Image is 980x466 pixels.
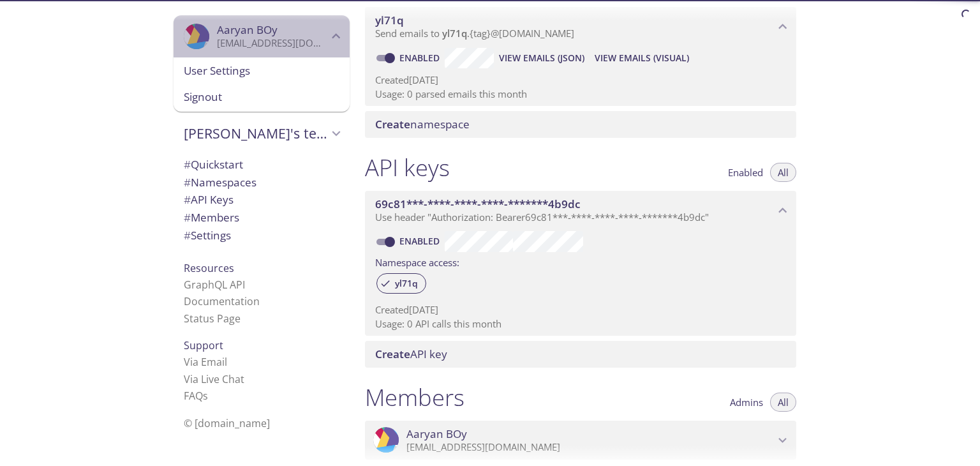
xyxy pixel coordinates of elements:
[387,278,426,289] span: yl71q
[184,228,191,243] span: #
[770,393,796,412] button: All
[217,37,328,50] p: [EMAIL_ADDRESS][DOMAIN_NAME]
[174,15,350,57] div: Aaryan BOy
[184,372,244,386] a: Via Live Chat
[184,124,328,142] span: [PERSON_NAME]'s team
[184,89,339,105] span: Signout
[397,52,445,64] a: Enabled
[184,416,270,430] span: © [DOMAIN_NAME]
[442,27,467,40] span: yl71q
[184,355,227,369] a: Via Email
[365,421,796,460] div: Aaryan BOy
[203,389,208,403] span: s
[184,312,241,326] a: Status Page
[375,27,574,40] span: Send emails to . {tag} @[DOMAIN_NAME]
[595,50,689,66] span: View Emails (Visual)
[184,389,208,403] a: FAQ
[365,111,796,138] div: Create namespace
[590,48,694,68] button: View Emails (Visual)
[406,441,775,454] p: [EMAIL_ADDRESS][DOMAIN_NAME]
[184,192,191,207] span: #
[184,261,234,275] span: Resources
[722,393,771,412] button: Admins
[365,341,796,368] div: Create API Key
[184,210,239,225] span: Members
[720,163,771,182] button: Enabled
[184,192,234,207] span: API Keys
[184,338,223,352] span: Support
[397,235,445,247] a: Enabled
[375,87,786,101] p: Usage: 0 parsed emails this month
[376,273,426,294] div: yl71q
[184,157,191,172] span: #
[375,347,410,361] span: Create
[217,22,278,37] span: Aaryan BOy
[174,84,350,112] div: Signout
[406,427,467,441] span: Aaryan BOy
[375,73,786,87] p: Created [DATE]
[365,383,464,412] h1: Members
[184,175,256,190] span: Namespaces
[375,117,470,132] span: namespace
[184,228,231,243] span: Settings
[174,57,350,84] div: User Settings
[499,50,584,66] span: View Emails (JSON)
[184,175,191,190] span: #
[174,117,350,150] div: Aaryan's team
[184,294,260,308] a: Documentation
[184,157,243,172] span: Quickstart
[184,63,339,79] span: User Settings
[375,252,459,271] label: Namespace access:
[365,7,796,47] div: yl71q namespace
[174,209,350,227] div: Members
[365,153,450,182] h1: API keys
[174,191,350,209] div: API Keys
[494,48,590,68] button: View Emails (JSON)
[184,278,245,292] a: GraphQL API
[770,163,796,182] button: All
[174,174,350,192] div: Namespaces
[375,347,447,361] span: API key
[375,317,786,331] p: Usage: 0 API calls this month
[375,303,786,317] p: Created [DATE]
[174,227,350,244] div: Team Settings
[375,117,410,132] span: Create
[184,210,191,225] span: #
[174,156,350,174] div: Quickstart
